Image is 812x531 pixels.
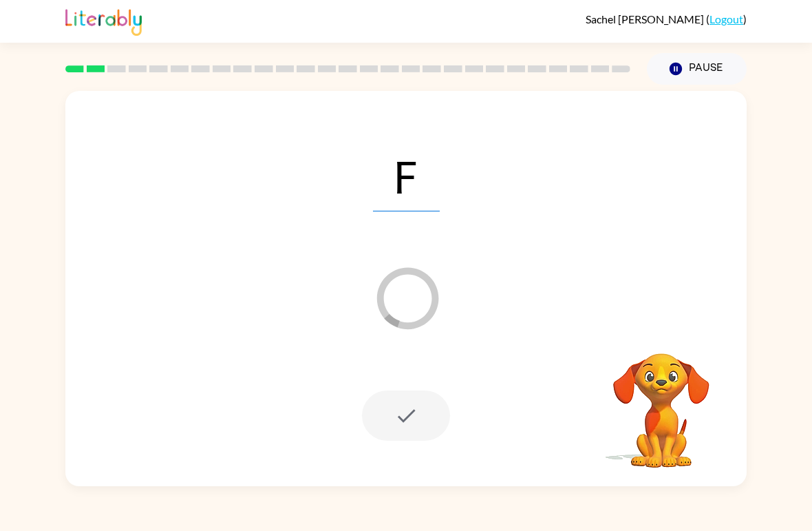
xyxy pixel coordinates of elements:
video: Your browser must support playing .mp4 files to use Literably. Please try using another browser. [592,332,730,470]
a: Logout [709,12,743,25]
span: F [373,140,440,211]
button: Pause [647,53,747,85]
img: Literably [65,6,142,36]
div: ( ) [586,12,747,25]
span: Sachel [PERSON_NAME] [586,12,706,25]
